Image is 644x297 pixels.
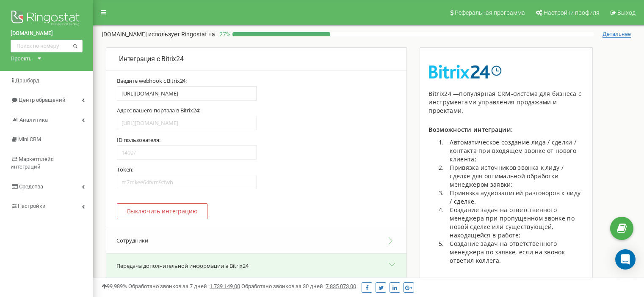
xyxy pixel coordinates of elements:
[455,9,525,16] span: Реферальная программа
[11,54,33,63] div: Проекты
[117,145,257,160] input: 1
[117,203,207,219] button: Выключить интеграцию
[19,117,48,123] span: Аналитика
[11,156,54,170] span: Маркетплейс интеграций
[11,40,83,52] input: Поиск по номеру
[11,8,83,30] img: Ringostat logo
[19,97,66,103] span: Центр обращений
[445,163,584,189] li: Привязка источников звонка к лиду / сделке для оптимальной обработки менеджером заявки;
[617,9,636,16] span: Выход
[18,136,41,142] span: Mini CRM
[445,206,584,240] li: Создание задач на ответственного менеджера при пропущенном звонке по новой сделке или существующе...
[603,31,631,38] span: Детальнее
[148,31,215,38] span: использует Ringostat на
[106,228,406,253] button: Сотрудники
[102,283,127,289] span: 99,989%
[117,175,257,189] input: jsdvkj438hfwe7
[117,116,257,130] input: https://b24-site.bitrix24.com
[326,283,356,289] u: 7 835 073,00
[544,9,600,16] span: Настройки профиля
[15,77,39,84] span: Дашборд
[445,138,584,163] li: Автоматическое создание лида / сделки / контакта при входящем звонке от нового клиента;
[117,136,160,143] label: ID пользователя:
[11,30,83,38] a: [DOMAIN_NAME]
[117,166,133,173] label: Token:
[428,65,501,79] img: image
[615,249,636,270] div: Open Intercom Messenger
[18,203,46,209] span: Настройки
[445,240,584,265] li: Создание задач на ответственного менеджера по заявке, если на звонок ответил коллега.
[119,54,394,64] p: Интеграция с Bitrix24
[19,183,43,190] span: Средства
[117,77,187,84] label: Введите webhook с Bitrix24:
[106,253,406,279] button: Передача дополнительной информации в Bitrix24
[128,283,240,289] span: Обработано звонков за 7 дней :
[117,107,200,114] label: Адрес вашего портала в Bitrix24:
[102,30,215,38] p: [DOMAIN_NAME]
[241,283,356,289] span: Обработано звонков за 30 дней :
[428,125,584,134] p: Возможности интеграции:
[445,189,584,206] li: Привязка аудиозаписей разговоров к лиду / сделке.
[210,283,240,289] u: 1 739 149,00
[428,90,584,115] div: Bitrix24 —популярная CRM-система для бизнеса с инструментами управления продажами и проектами.
[215,30,232,38] p: 27 %
[117,86,257,101] input: https://b24-site.bitrix24.com/rest/1/jsdvkj438hfwe7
